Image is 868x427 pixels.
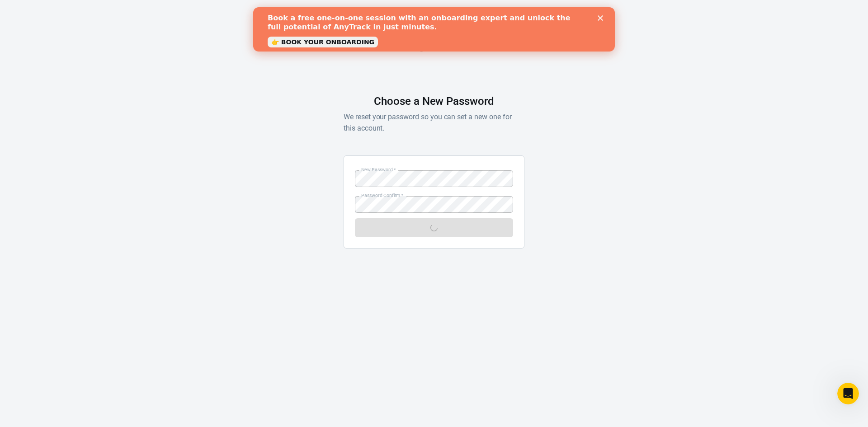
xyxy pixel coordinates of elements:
[344,111,524,134] p: We reset your password so you can set a new one for this account.
[361,166,396,173] label: New Password
[253,7,615,52] iframe: Intercom live chat banner
[837,383,859,404] iframe: Intercom live chat
[361,192,403,199] label: Password Confirm
[374,95,494,108] h1: Choose a New Password
[344,8,354,14] div: Close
